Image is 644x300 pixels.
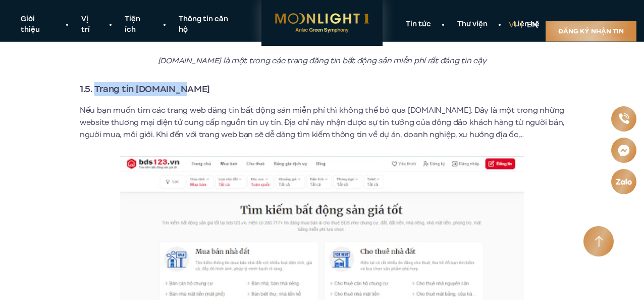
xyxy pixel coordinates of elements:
[617,144,630,156] img: Messenger icon
[80,82,210,96] strong: 1.5. Trang tin [DOMAIN_NAME]
[615,178,632,185] img: Zalo icon
[68,14,111,35] a: Vị trí
[80,104,564,141] p: Nếu bạn muốn tìm các trang web đăng tin bất động sản miễn phí thì không thể bỏ qua [DOMAIN_NAME]....
[393,19,444,30] a: Tin tức
[595,236,603,247] img: Arrow icon
[618,113,629,124] img: Phone icon
[166,14,251,35] a: Thông tin căn hộ
[158,55,486,66] em: [DOMAIN_NAME] là một trong các trang đăng tin bất động sản miễn phí rất đáng tin cậy
[444,19,501,30] a: Thư viện
[546,21,636,41] a: Đăng ký nhận tin
[8,14,68,35] a: Giới thiệu
[112,14,166,35] a: Tiện ích
[509,19,516,30] a: vi
[501,19,553,30] a: Liên hệ
[527,19,538,30] a: en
